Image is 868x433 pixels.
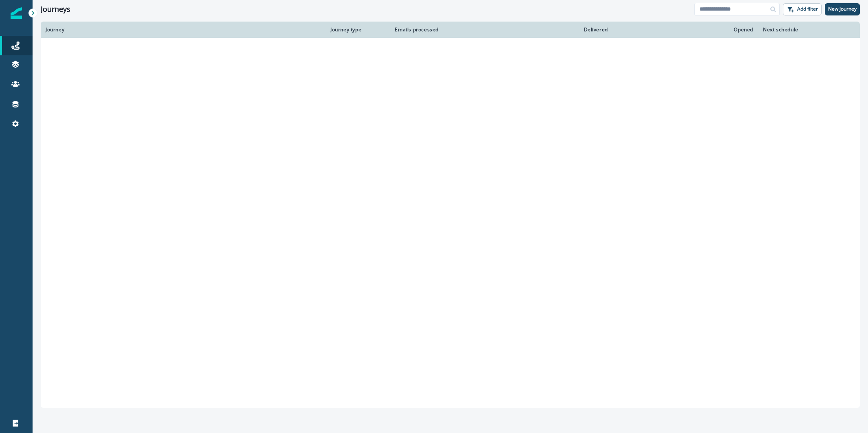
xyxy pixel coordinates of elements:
img: Inflection [11,7,22,19]
div: Opened [618,26,753,33]
div: Journey type [330,26,382,33]
h1: Journeys [41,5,70,14]
button: New journey [825,3,860,15]
p: Add filter [797,6,818,12]
button: Add filter [783,3,822,15]
p: New journey [828,6,857,12]
div: Delivered [448,26,608,33]
div: Emails processed [391,26,439,33]
div: Next schedule [763,26,835,33]
div: Journey [46,26,321,33]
